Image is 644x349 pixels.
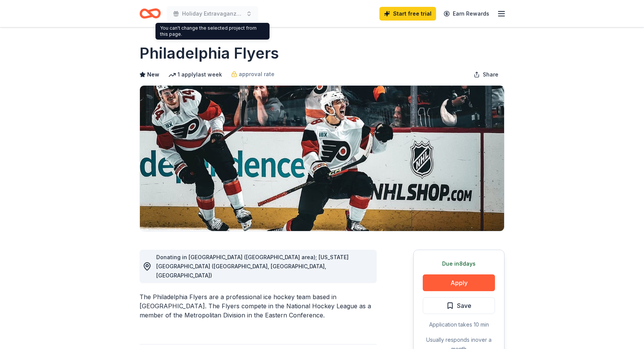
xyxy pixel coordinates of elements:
[423,259,495,268] div: Due in 8 days
[168,70,222,79] div: 1 apply last week
[483,70,498,79] span: Share
[155,23,270,40] div: You can't change the selected project from this page.
[423,274,495,291] button: Apply
[423,297,495,314] button: Save
[468,67,504,82] button: Share
[231,70,274,79] a: approval rate
[379,7,436,21] a: Start free trial
[182,9,243,18] span: Holiday Extravaganza 2025
[457,301,471,311] span: Save
[140,292,377,320] div: The Philadelphia Flyers are a professional ice hockey team based in [GEOGRAPHIC_DATA]. The Flyers...
[147,70,159,79] span: New
[239,70,274,79] span: approval rate
[140,5,161,22] a: Home
[140,43,279,64] h1: Philadelphia Flyers
[140,86,504,231] img: Image for Philadelphia Flyers
[439,7,494,21] a: Earn Rewards
[167,6,258,21] button: Holiday Extravaganza 2025
[423,320,495,329] div: Application takes 10 min
[156,254,349,279] span: Donating in [GEOGRAPHIC_DATA] ([GEOGRAPHIC_DATA] area); [US_STATE][GEOGRAPHIC_DATA] ([GEOGRAPHIC_...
